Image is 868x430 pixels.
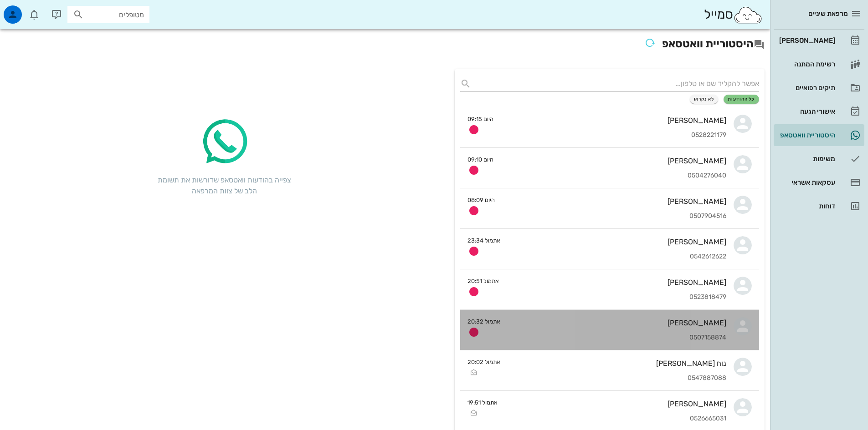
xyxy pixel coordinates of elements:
[501,157,726,165] div: [PERSON_NAME]
[467,155,493,164] small: היום 09:10
[502,197,726,206] div: [PERSON_NAME]
[467,196,495,204] small: היום 08:09
[690,95,719,104] button: לא נקראו
[197,115,252,169] img: whatsapp-icon.2ee8d5f3.png
[505,400,726,408] div: [PERSON_NAME]
[774,30,864,51] a: [PERSON_NAME]
[777,202,835,210] div: דוחות
[467,277,499,285] small: אתמול 20:51
[724,95,759,104] button: כל ההודעות
[467,317,500,326] small: אתמול 20:32
[27,7,32,13] span: תג
[467,398,498,407] small: אתמול 19:51
[777,84,835,91] div: תיקים רפואיים
[777,37,835,44] div: [PERSON_NAME]
[501,116,726,125] div: [PERSON_NAME]
[508,374,726,382] div: 0547887088
[777,155,835,162] div: משימות
[777,179,835,186] div: עסקאות אשראי
[808,10,848,18] span: מרפאת שיניים
[156,175,293,197] div: צפייה בהודעות וואטסאפ שדורשות את תשומת הלב של צוות המרפאה
[694,96,714,102] span: לא נקראו
[508,359,726,368] div: נוח [PERSON_NAME]
[733,6,763,24] img: SmileCloud logo
[777,132,835,139] div: היסטוריית וואטסאפ
[704,5,763,25] div: סמייל
[505,415,726,423] div: 0526665031
[506,293,726,301] div: 0523818479
[774,101,864,122] a: אישורי הגעה
[774,172,864,193] a: עסקאות אשראי
[475,76,759,91] input: אפשר להקליד שם או טלפון...
[777,61,835,68] div: רשימת המתנה
[728,96,755,102] span: כל ההודעות
[774,148,864,170] a: משימות
[508,238,726,246] div: [PERSON_NAME]
[501,132,726,139] div: 0528221179
[508,253,726,261] div: 0542612622
[467,115,493,123] small: היום 09:15
[501,172,726,180] div: 0504276040
[5,35,765,55] h2: היסטוריית וואטסאפ
[774,53,864,75] a: רשימת המתנה
[508,334,726,342] div: 0507158874
[777,108,835,115] div: אישורי הגעה
[774,77,864,99] a: תיקים רפואיים
[508,319,726,327] div: [PERSON_NAME]
[502,212,726,220] div: 0507904516
[774,195,864,217] a: דוחות
[774,124,864,146] a: תגהיסטוריית וואטסאפ
[506,278,726,287] div: [PERSON_NAME]
[467,358,500,366] small: אתמול 20:02
[467,236,500,245] small: אתמול 23:34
